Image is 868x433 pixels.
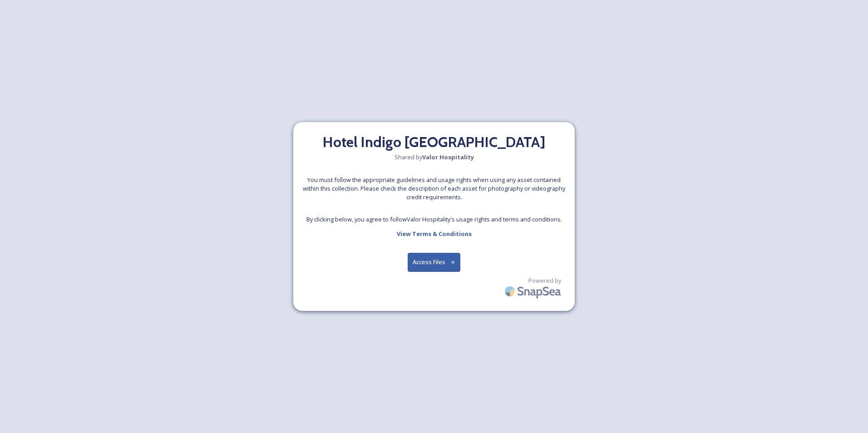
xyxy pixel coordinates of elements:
span: Shared by [395,153,474,162]
span: By clicking below, you agree to follow Valor Hospitality 's usage rights and terms and conditions. [306,215,562,224]
button: Access Files [408,253,461,271]
strong: View Terms & Conditions [397,230,472,238]
img: SnapSea Logo [502,280,566,302]
h2: Hotel Indigo [GEOGRAPHIC_DATA] [323,131,545,153]
span: You must follow the appropriate guidelines and usage rights when using any asset contained within... [302,176,566,202]
strong: Valor Hospitality [422,153,474,161]
span: Powered by [528,276,561,285]
a: View Terms & Conditions [397,228,472,239]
